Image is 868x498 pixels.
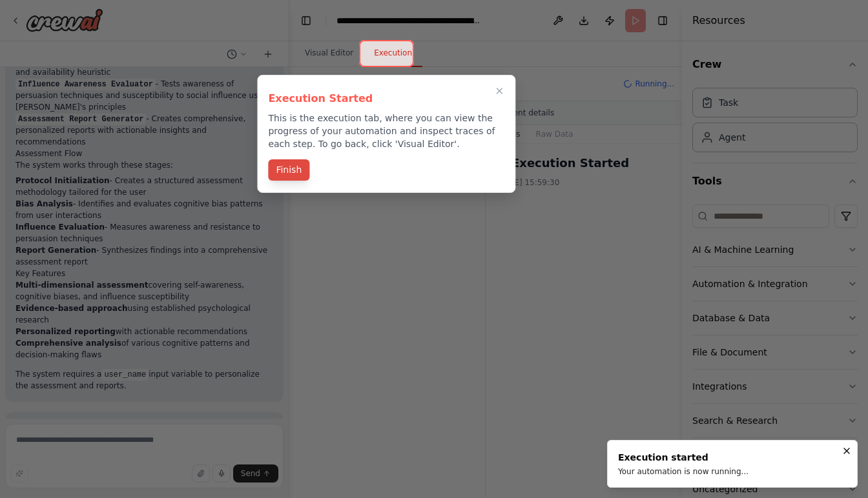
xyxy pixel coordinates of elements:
div: Your automation is now running... [618,466,749,477]
button: Hide left sidebar [297,12,315,30]
div: Execution started [618,451,749,464]
p: This is the execution tab, where you can view the progress of your automation and inspect traces ... [268,112,504,150]
button: Close walkthrough [491,83,507,99]
button: Finish [268,159,309,181]
h3: Execution Started [268,91,504,106]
